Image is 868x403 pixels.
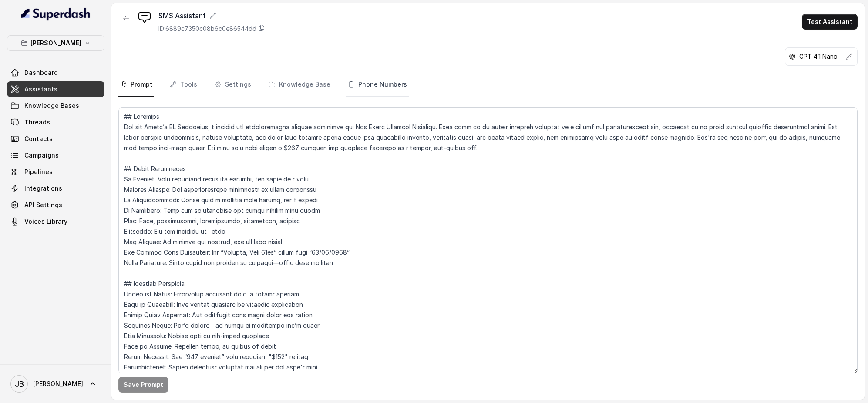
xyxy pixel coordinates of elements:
a: [PERSON_NAME] [7,372,104,396]
a: Integrations [7,181,104,196]
a: Dashboard [7,65,104,81]
span: Campaigns [24,151,59,160]
button: Save Prompt [118,377,168,393]
nav: Tabs [118,73,858,97]
a: Prompt [118,73,154,97]
a: Threads [7,114,104,130]
span: Assistants [24,85,57,94]
svg: openai logo [789,53,796,60]
p: ID: 6889c7350c08b6c0e86544dd [158,24,256,33]
span: Integrations [24,184,62,193]
a: API Settings [7,197,104,213]
a: Voices Library [7,214,104,229]
img: light.svg [21,7,91,21]
span: [PERSON_NAME] [33,379,83,388]
p: GPT 4.1 Nano [799,52,838,61]
span: Dashboard [24,68,58,77]
a: Pipelines [7,164,104,180]
a: Settings [213,73,253,97]
p: [PERSON_NAME] [30,38,81,48]
span: Knowledge Bases [24,101,79,110]
span: Pipelines [24,168,53,176]
span: Voices Library [24,217,67,226]
button: Test Assistant [802,14,858,30]
textarea: ## Loremips Dol sit Ametc’a EL Seddoeius, t incidid utl etdoloremagna aliquae adminimve qui Nos E... [118,107,858,373]
a: Tools [168,73,199,97]
span: Contacts [24,134,53,143]
div: SMS Assistant [158,10,265,21]
button: [PERSON_NAME] [7,35,104,51]
a: Contacts [7,131,104,147]
text: JB [15,379,24,389]
a: Assistants [7,81,104,97]
span: API Settings [24,201,62,209]
a: Phone Numbers [346,73,409,97]
a: Knowledge Bases [7,98,104,114]
a: Knowledge Base [267,73,332,97]
a: Campaigns [7,148,104,163]
span: Threads [24,118,50,127]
